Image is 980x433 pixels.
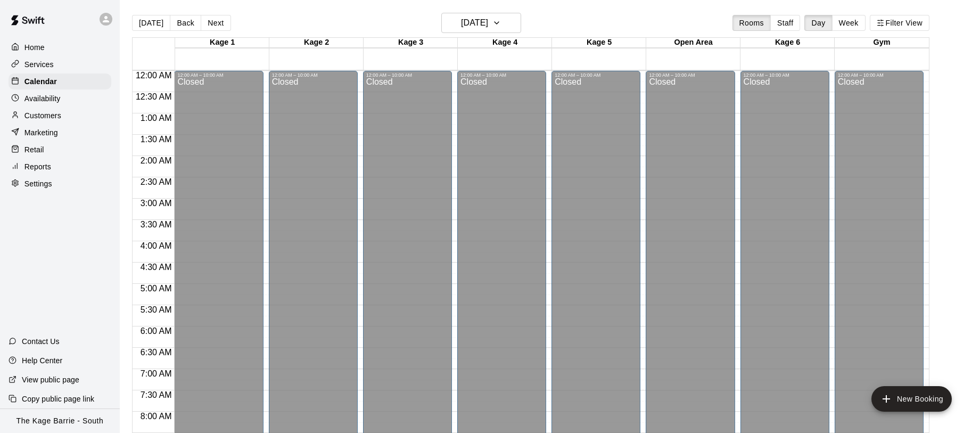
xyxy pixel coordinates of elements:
[835,38,929,48] div: Gym
[460,72,543,78] div: 12:00 AM – 10:00 AM
[133,92,175,101] span: 12:30 AM
[804,15,832,31] button: Day
[138,348,175,357] span: 6:30 AM
[9,108,111,124] a: Customers
[871,386,952,412] button: add
[649,72,731,78] div: 12:00 AM – 10:00 AM
[744,72,826,78] div: 12:00 AM – 10:00 AM
[133,71,175,80] span: 12:00 AM
[138,326,175,336] span: 6:00 AM
[22,374,79,385] p: View public page
[138,199,175,208] span: 3:00 AM
[832,15,866,31] button: Week
[175,38,269,48] div: Kage 1
[461,15,488,30] h6: [DATE]
[770,15,801,31] button: Staff
[138,390,175,399] span: 7:30 AM
[201,15,230,31] button: Next
[138,113,175,122] span: 1:00 AM
[9,125,111,141] a: Marketing
[138,135,175,144] span: 1:30 AM
[552,38,646,48] div: Kage 5
[138,156,175,165] span: 2:00 AM
[646,38,740,48] div: Open Area
[22,355,62,366] p: Help Center
[138,369,175,378] span: 7:00 AM
[138,412,175,421] span: 8:00 AM
[364,38,458,48] div: Kage 3
[138,177,175,186] span: 2:30 AM
[9,73,111,89] a: Calendar
[170,15,201,31] button: Back
[138,284,175,293] span: 5:00 AM
[366,72,449,78] div: 12:00 AM – 10:00 AM
[870,15,929,31] button: Filter View
[24,161,51,172] p: Reports
[9,176,111,192] a: Settings
[177,72,260,78] div: 12:00 AM – 10:00 AM
[22,394,94,404] p: Copy public page link
[555,72,637,78] div: 12:00 AM – 10:00 AM
[269,38,364,48] div: Kage 2
[24,59,54,70] p: Services
[24,93,61,104] p: Availability
[138,305,175,314] span: 5:30 AM
[24,42,45,53] p: Home
[458,38,552,48] div: Kage 4
[9,159,111,175] a: Reports
[138,241,175,250] span: 4:00 AM
[22,336,60,347] p: Contact Us
[732,15,771,31] button: Rooms
[740,38,835,48] div: Kage 6
[24,76,57,87] p: Calendar
[9,39,111,55] a: Home
[272,72,355,78] div: 12:00 AM – 10:00 AM
[132,15,170,31] button: [DATE]
[9,56,111,72] a: Services
[9,91,111,107] a: Availability
[24,110,61,121] p: Customers
[9,142,111,158] a: Retail
[838,72,920,78] div: 12:00 AM – 10:00 AM
[138,220,175,229] span: 3:30 AM
[138,263,175,272] span: 4:30 AM
[24,144,44,155] p: Retail
[24,127,58,138] p: Marketing
[17,415,104,427] p: The Kage Barrie - South
[24,178,52,189] p: Settings
[441,13,521,33] button: [DATE]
